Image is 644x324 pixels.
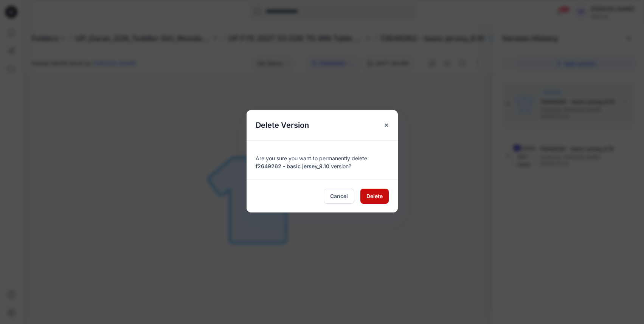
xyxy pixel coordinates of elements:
button: Cancel [324,189,354,204]
span: Cancel [330,192,348,200]
button: Delete [360,189,389,204]
button: Close [380,118,393,132]
div: Are you sure you want to permanently delete version? [256,150,389,170]
h5: Delete Version [247,110,318,140]
span: f2649262 - basic jersey_9.10 [256,163,329,169]
span: Delete [366,192,383,200]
